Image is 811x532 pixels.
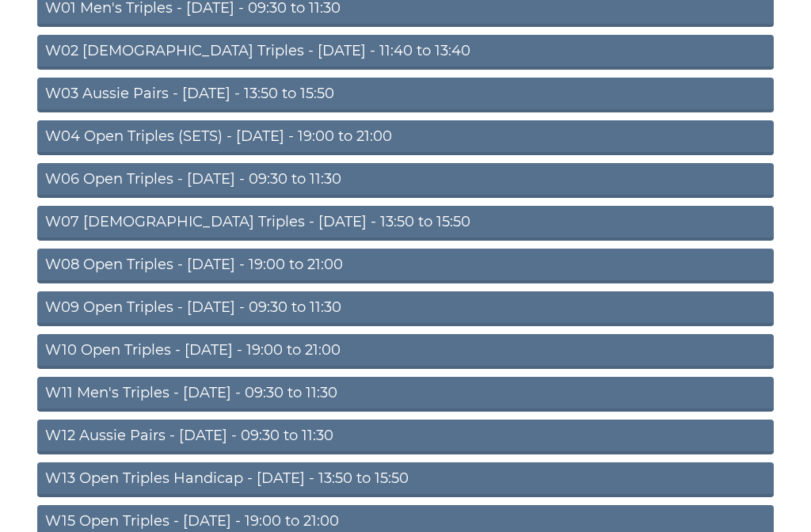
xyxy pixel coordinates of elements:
[37,462,774,497] a: W13 Open Triples Handicap - [DATE] - 13:50 to 15:50
[37,120,774,155] a: W04 Open Triples (SETS) - [DATE] - 19:00 to 21:00
[37,35,774,70] a: W02 [DEMOGRAPHIC_DATA] Triples - [DATE] - 11:40 to 13:40
[37,377,774,412] a: W11 Men's Triples - [DATE] - 09:30 to 11:30
[37,334,774,369] a: W10 Open Triples - [DATE] - 19:00 to 21:00
[37,163,774,198] a: W06 Open Triples - [DATE] - 09:30 to 11:30
[37,78,774,112] a: W03 Aussie Pairs - [DATE] - 13:50 to 15:50
[37,420,774,454] a: W12 Aussie Pairs - [DATE] - 09:30 to 11:30
[37,291,774,326] a: W09 Open Triples - [DATE] - 09:30 to 11:30
[37,249,774,283] a: W08 Open Triples - [DATE] - 19:00 to 21:00
[37,206,774,241] a: W07 [DEMOGRAPHIC_DATA] Triples - [DATE] - 13:50 to 15:50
